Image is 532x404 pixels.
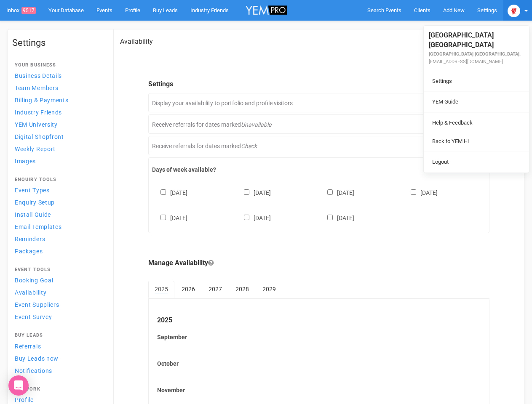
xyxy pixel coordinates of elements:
[120,38,153,45] h2: Availability
[15,85,58,91] span: Team Members
[15,277,53,284] span: Booking Goal
[15,333,102,338] h4: Buy Leads
[202,281,228,298] a: 2027
[15,158,36,165] span: Images
[327,189,333,195] input: [DATE]
[152,213,187,222] label: [DATE]
[429,51,521,57] small: [GEOGRAPHIC_DATA] [GEOGRAPHIC_DATA].
[12,353,105,364] a: Buy Leads now
[12,119,105,130] a: YEM University
[12,82,105,93] a: Team Members
[21,7,36,14] span: 9517
[152,188,187,197] label: [DATE]
[15,248,43,255] span: Packages
[241,143,257,149] em: Check
[12,233,105,245] a: Reminders
[148,136,489,155] div: Receive referrals for dates marked
[12,38,105,48] h1: Settings
[15,267,102,272] h4: Event Tools
[15,63,102,68] h4: Your Business
[229,281,255,298] a: 2028
[15,146,56,152] span: Weekly Report
[148,114,489,134] div: Receive referrals for dates marked
[160,215,166,220] input: [DATE]
[148,281,174,298] a: 2025
[426,133,527,150] a: Back to YEM Hi
[157,359,481,368] label: October
[244,215,249,220] input: [DATE]
[12,197,105,208] a: Enquiry Setup
[411,189,416,195] input: [DATE]
[15,211,51,218] span: Install Guide
[148,80,489,89] legend: Settings
[15,133,64,140] span: Digital Shopfront
[12,340,105,352] a: Referrals
[12,184,105,196] a: Event Types
[157,386,481,394] label: November
[15,223,62,230] span: Email Templates
[175,281,201,298] a: 2026
[12,299,105,310] a: Event Suppliers
[241,121,271,128] em: Unavailable
[426,94,527,110] a: YEM Guide
[319,188,354,197] label: [DATE]
[152,165,486,174] label: Days of week available?
[429,31,494,49] span: [GEOGRAPHIC_DATA] [GEOGRAPHIC_DATA]
[256,281,282,298] a: 2029
[15,97,69,104] span: Billing & Payments
[160,189,166,195] input: [DATE]
[414,7,430,13] span: Clients
[508,5,520,17] img: open-uri20250107-2-1pbi2ie
[15,387,102,392] h4: Network
[12,106,105,118] a: Industry Friends
[12,245,105,257] a: Packages
[15,289,46,296] span: Availability
[15,121,58,128] span: YEM University
[15,199,55,206] span: Enquiry Setup
[12,209,105,220] a: Install Guide
[15,301,59,308] span: Event Suppliers
[12,365,105,376] a: Notifications
[12,155,105,167] a: Images
[327,215,333,220] input: [DATE]
[15,187,50,194] span: Event Types
[402,188,438,197] label: [DATE]
[443,7,465,13] span: Add New
[12,131,105,142] a: Digital Shopfront
[12,143,105,154] a: Weekly Report
[157,316,481,325] legend: 2025
[12,70,105,81] a: Business Details
[15,314,52,320] span: Event Survey
[235,213,271,222] label: [DATE]
[12,311,105,322] a: Event Survey
[157,333,481,341] label: September
[12,94,105,106] a: Billing & Payments
[12,274,105,286] a: Booking Goal
[15,367,52,374] span: Notifications
[8,375,29,396] div: Open Intercom Messenger
[426,73,527,90] a: Settings
[367,7,401,13] span: Search Events
[426,115,527,131] a: Help & Feedback
[244,189,249,195] input: [DATE]
[148,93,489,112] div: Display your availability to portfolio and profile visitors
[426,154,527,170] a: Logout
[12,221,105,232] a: Email Templates
[319,213,354,222] label: [DATE]
[15,72,62,79] span: Business Details
[235,188,271,197] label: [DATE]
[15,177,102,182] h4: Enquiry Tools
[12,287,105,298] a: Availability
[148,258,489,268] legend: Manage Availability
[429,59,503,64] small: [EMAIL_ADDRESS][DOMAIN_NAME]
[15,236,45,242] span: Reminders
